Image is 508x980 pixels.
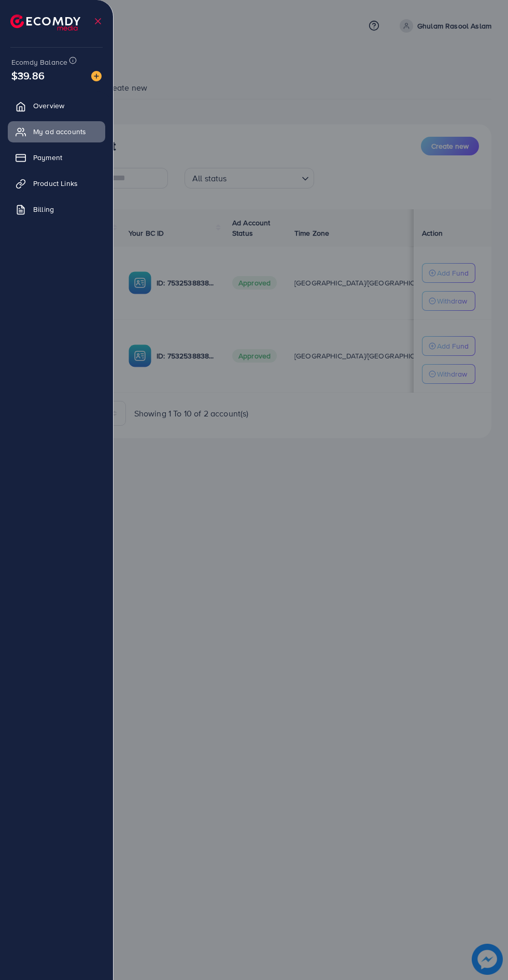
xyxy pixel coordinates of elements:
[8,147,105,168] a: Payment
[8,199,105,220] a: Billing
[33,126,86,137] span: My ad accounts
[33,100,64,111] span: Overview
[33,178,78,189] span: Product Links
[33,152,62,163] span: Payment
[11,68,45,83] span: $39.86
[10,15,80,31] img: logo
[8,95,105,116] a: Overview
[33,204,54,214] span: Billing
[8,173,105,194] a: Product Links
[8,121,105,142] a: My ad accounts
[91,71,102,81] img: image
[11,57,67,67] span: Ecomdy Balance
